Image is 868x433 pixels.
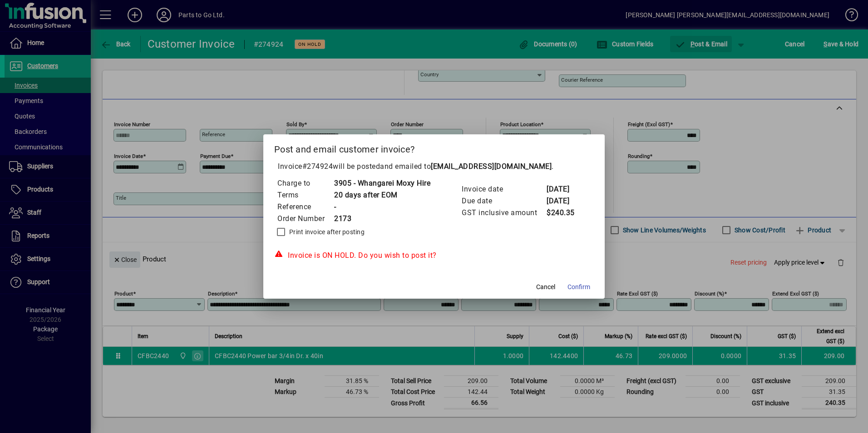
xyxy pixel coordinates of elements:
td: Reference [277,201,334,213]
span: Confirm [567,282,590,292]
td: Terms [277,189,334,201]
span: and emailed to [380,162,552,171]
td: Due date [461,195,546,207]
td: - [334,201,430,213]
h2: Post and email customer invoice? [263,134,605,161]
p: Invoice will be posted . [274,161,594,172]
td: [DATE] [546,183,582,195]
b: [EMAIL_ADDRESS][DOMAIN_NAME] [431,162,552,171]
button: Confirm [564,279,594,295]
td: [DATE] [546,195,582,207]
td: $240.35 [546,207,582,219]
div: Invoice is ON HOLD. Do you wish to post it? [274,250,594,261]
td: Invoice date [461,183,546,195]
label: Print invoice after posting [287,227,365,236]
span: #274924 [302,162,333,171]
td: Order Number [277,213,334,225]
span: Cancel [536,282,555,292]
td: 3905 - Whangarei Moxy Hire [334,177,430,189]
td: Charge to [277,177,334,189]
td: 2173 [334,213,430,225]
button: Cancel [531,279,560,295]
td: 20 days after EOM [334,189,430,201]
td: GST inclusive amount [461,207,546,219]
